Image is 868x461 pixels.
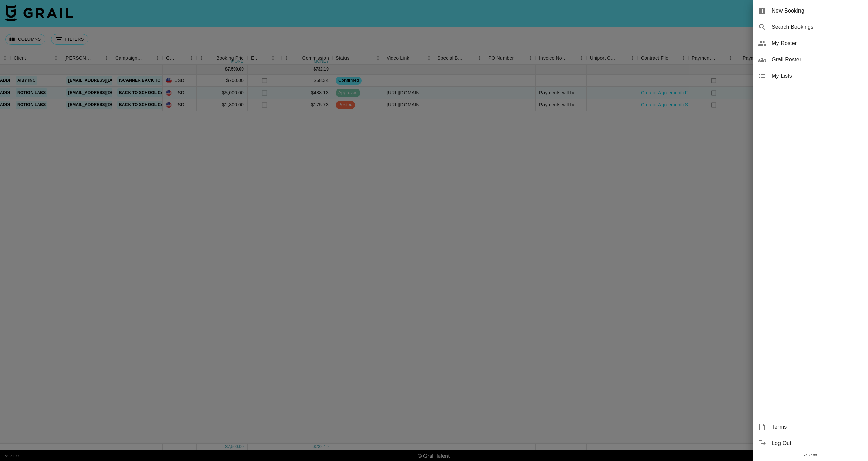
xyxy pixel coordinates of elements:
div: My Lists [753,68,868,84]
span: New Booking [772,7,863,15]
div: My Roster [753,35,868,52]
span: Grail Roster [772,56,863,64]
span: My Roster [772,39,863,47]
div: Search Bookings [753,19,868,35]
span: My Lists [772,72,863,80]
div: Grail Roster [753,52,868,68]
div: Terms [753,419,868,435]
span: Terms [772,423,863,431]
div: New Booking [753,3,868,19]
span: Search Bookings [772,23,863,31]
div: v 1.7.100 [753,452,868,459]
div: Log Out [753,435,868,452]
span: Log Out [772,439,863,447]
